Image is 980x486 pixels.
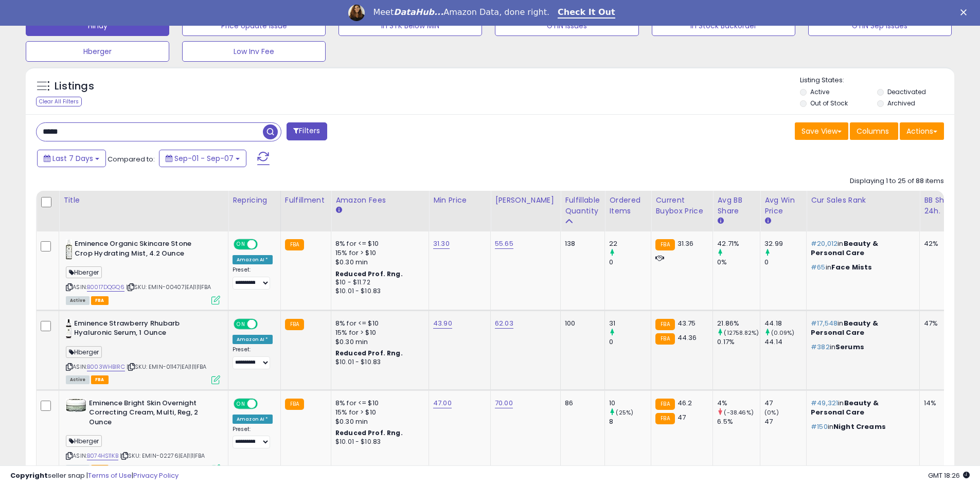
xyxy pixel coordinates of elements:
small: Avg BB Share. [717,217,723,226]
div: 8% for <= $10 [335,239,421,248]
span: Last 7 Days [52,153,93,164]
div: 47 [764,399,806,408]
div: 21.86% [717,319,760,328]
span: #382 [811,342,830,352]
span: ON [235,240,247,249]
div: Avg BB Share [717,195,756,217]
button: Columns [850,122,898,140]
a: B074HS11KB [87,452,118,460]
b: Reduced Prof. Rng. [335,269,403,278]
div: Preset: [233,266,273,290]
button: Last 7 Days [37,150,106,167]
div: Avg Win Price [764,195,802,217]
div: $0.30 min [335,258,421,267]
div: 14% [924,399,958,408]
div: 32.99 [764,239,806,248]
div: Fulfillable Quantity [565,195,600,217]
span: All listings currently available for purchase on Amazon [66,296,90,305]
span: OFF [256,399,273,408]
div: 10 [609,399,651,408]
a: 62.03 [495,318,513,329]
div: 0 [609,258,651,267]
small: Avg Win Price. [764,217,771,226]
div: $10.01 - $10.83 [335,438,421,446]
small: Amazon Fees. [335,206,342,215]
div: 47% [924,319,958,328]
span: Beauty & Personal Care [811,398,879,417]
span: Sep-01 - Sep-07 [174,153,234,164]
span: #49,321 [811,398,838,408]
div: 86 [565,399,597,408]
span: #65 [811,262,825,272]
a: 31.30 [433,239,450,249]
div: 44.18 [764,319,806,328]
small: FBA [285,319,304,330]
span: 43.75 [678,318,696,328]
a: Terms of Use [88,471,132,480]
div: Preset: [233,426,273,449]
div: Meet Amazon Data, done right. [373,7,549,17]
a: 47.00 [433,398,452,408]
button: Filters [287,122,327,140]
span: FBA [91,296,109,305]
p: in [811,319,912,337]
small: FBA [655,319,674,330]
div: 22 [609,239,651,248]
div: 42% [924,239,958,248]
div: 15% for > $10 [335,328,421,337]
label: Archived [887,99,915,107]
span: | SKU: EMIN-01147|EA|1|1|FBA [127,363,207,371]
a: B0017DQGQ6 [87,283,124,292]
div: ASIN: [66,239,220,303]
p: in [811,239,912,258]
a: Privacy Policy [133,471,179,480]
small: FBA [655,413,674,424]
span: ON [235,399,247,408]
b: Reduced Prof. Rng. [335,428,403,437]
div: 4% [717,399,760,408]
p: in [811,422,912,431]
span: All listings currently available for purchase on Amazon [66,375,90,384]
span: Beauty & Personal Care [811,239,878,258]
i: DataHub... [394,7,443,17]
span: 47 [678,412,686,422]
div: 42.71% [717,239,760,248]
b: Eminence Organic Skincare Stone Crop Hydrating Mist, 4.2 Ounce [75,239,200,261]
a: 43.90 [433,318,452,329]
div: 8% for <= $10 [335,319,421,328]
a: 70.00 [495,398,513,408]
div: Amazon AI * [233,335,273,344]
span: 46.2 [678,398,692,408]
div: seller snap | | [10,471,179,481]
div: Repricing [233,195,276,206]
span: FBA [91,375,109,384]
div: Ordered Items [609,195,647,217]
b: Eminence Strawberry Rhubarb Hyaluronic Serum, 1 Ounce [74,319,199,340]
small: (0%) [764,408,779,417]
img: 41wv7w-s4eL._SL40_.jpg [66,239,72,260]
span: 44.36 [678,333,697,343]
div: 15% for > $10 [335,408,421,417]
span: 2025-09-15 18:26 GMT [928,471,970,480]
div: $10.01 - $10.83 [335,358,421,367]
div: Amazon AI * [233,415,273,424]
b: Eminence Bright Skin Overnight Correcting Cream, Multi, Reg, 2 Ounce [89,399,214,430]
b: Reduced Prof. Rng. [335,349,403,357]
span: OFF [256,319,273,328]
div: 6.5% [717,417,760,426]
strong: Copyright [10,471,48,480]
span: Face Mists [831,262,872,272]
div: $0.30 min [335,417,421,426]
div: Displaying 1 to 25 of 88 items [850,176,944,186]
span: Columns [857,126,889,136]
p: in [811,399,912,417]
div: 138 [565,239,597,248]
small: (12758.82%) [724,329,759,337]
small: FBA [655,239,674,250]
small: (0.09%) [771,329,794,337]
button: Low Inv Fee [182,41,326,62]
button: Save View [795,122,848,140]
div: ASIN: [66,399,220,472]
div: 44.14 [764,337,806,347]
div: Preset: [233,346,273,369]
